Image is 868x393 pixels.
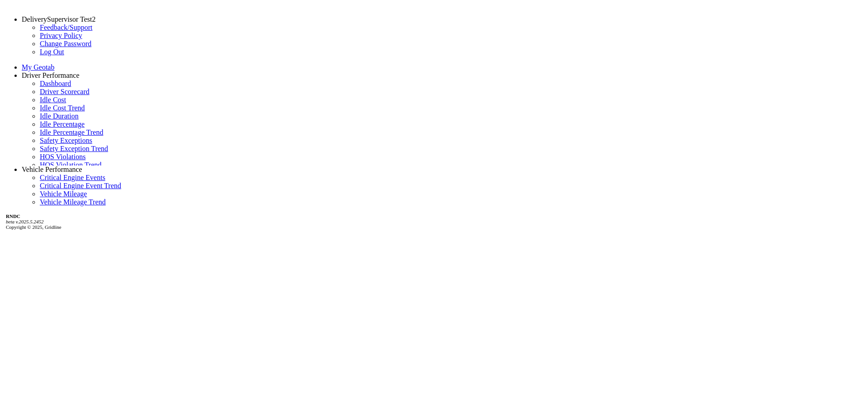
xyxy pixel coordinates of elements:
[40,112,79,120] a: Idle Duration
[40,48,64,56] a: Log Out
[40,104,85,112] a: Idle Cost Trend
[6,219,44,224] i: beta v.2025.5.2452
[40,88,90,95] a: Driver Scorecard
[22,71,80,79] a: Driver Performance
[40,190,87,198] a: Vehicle Mileage
[22,63,54,71] a: My Geotab
[40,174,105,181] a: Critical Engine Events
[40,153,85,161] a: HOS Violations
[22,15,95,23] a: DeliverySupervisor Test2
[40,128,103,136] a: Idle Percentage Trend
[6,213,20,219] b: RNDC
[6,213,864,230] div: Copyright © 2025, Gridline
[40,182,121,189] a: Critical Engine Event Trend
[40,24,92,31] a: Feedback/Support
[40,96,66,104] a: Idle Cost
[40,32,82,39] a: Privacy Policy
[22,166,82,173] a: Vehicle Performance
[40,137,92,144] a: Safety Exceptions
[40,198,106,206] a: Vehicle Mileage Trend
[40,40,91,47] a: Change Password
[40,145,108,152] a: Safety Exception Trend
[40,120,85,128] a: Idle Percentage
[40,161,102,169] a: HOS Violation Trend
[40,80,71,87] a: Dashboard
